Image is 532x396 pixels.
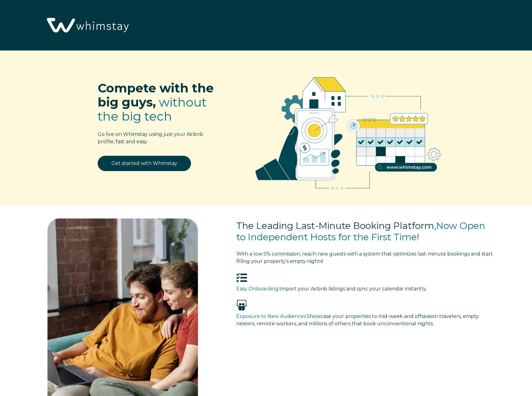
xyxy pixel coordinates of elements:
[279,286,427,292] span: Import your Airbnb listings and sync your calendar instantly.
[236,220,485,243] span: Now Open to Independent Hosts for the First Time!
[98,156,191,171] a: Get started with Whimstay
[98,95,207,124] span: without the big tech
[236,313,479,327] span: Showcase your properties to mid-week and offseason travelers, empty nesters, remote workers, and ...
[236,313,307,319] span: Exposure to New Audiences:
[236,251,493,264] span: tart filling your property’s empty nights!
[43,3,131,48] img: Whimstay Logo-02 1
[236,220,436,231] span: The Leading Last-Minute Booking Platform,
[240,60,456,201] img: RBO Ilustrations-02
[236,251,484,257] span: With a low 5% commission, reach new guests with a system that optimizes last-minute bookings and s
[98,131,203,144] span: Go live on Whimstay using just your Airbnb profile, fast and easy
[236,286,279,292] span: Easy Onboarding:
[98,80,214,110] span: Compete with the big guys,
